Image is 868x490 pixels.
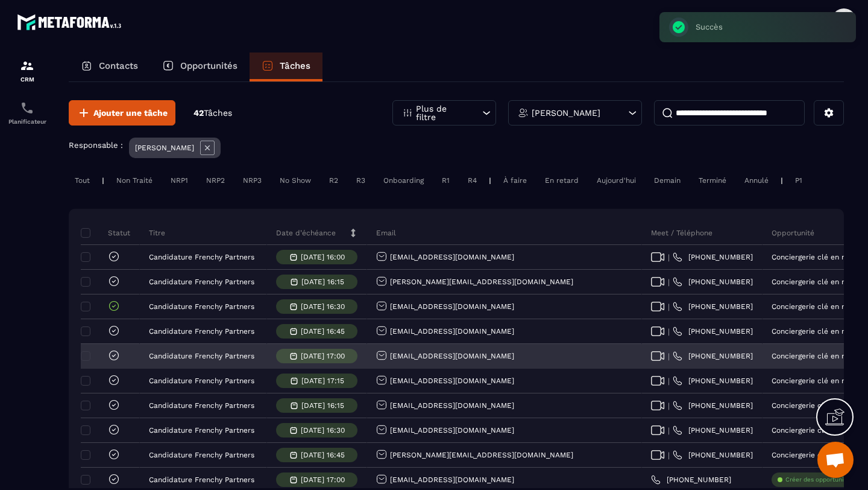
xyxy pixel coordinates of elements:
p: [DATE] 17:15 [301,377,344,385]
span: | [668,302,670,311]
p: Conciergerie clé en main [772,426,858,434]
a: [PHONE_NUMBER] [673,401,753,410]
div: Onboarding [377,173,430,188]
p: Candidature Frenchy Partners [149,451,254,459]
p: Titre [149,228,165,238]
img: scheduler [20,101,34,115]
div: Non Traité [110,173,159,188]
div: NRP1 [165,173,194,188]
p: Conciergerie clé en main [772,352,858,360]
p: CRM [3,76,51,83]
p: Conciergerie clé en main [772,327,858,336]
p: [DATE] 16:45 [301,451,345,459]
span: | [668,278,670,287]
p: Date d’échéance [276,228,336,238]
p: Statut [84,228,130,238]
div: R2 [323,173,344,188]
p: Tâches [280,60,310,71]
div: R1 [436,173,456,188]
p: Candidature Frenchy Partners [149,426,254,434]
a: schedulerschedulerPlanificateur [3,92,51,134]
p: [DATE] 16:30 [301,426,345,434]
a: Opportunités [150,52,250,81]
p: 42 [193,107,232,119]
p: Opportunité [772,228,814,238]
img: formation [20,59,34,73]
div: Demain [648,173,687,188]
div: P1 [789,173,808,188]
p: [DATE] 17:00 [301,476,345,484]
p: Candidature Frenchy Partners [149,302,254,311]
p: [DATE] 16:15 [301,278,344,286]
p: Contacts [99,60,138,71]
p: Conciergerie clé en main [772,401,858,410]
a: [PHONE_NUMBER] [673,302,753,311]
p: Candidature Frenchy Partners [149,253,254,261]
div: Ouvrir le chat [817,442,854,478]
p: Opportunités [180,60,237,71]
a: Contacts [69,52,150,81]
a: [PHONE_NUMBER] [673,326,753,336]
p: Candidature Frenchy Partners [149,476,254,484]
p: Conciergerie clé en main [772,451,858,459]
p: [PERSON_NAME] [532,109,600,117]
p: Candidature Frenchy Partners [149,401,254,410]
a: [PHONE_NUMBER] [673,252,753,262]
p: | [781,176,783,185]
p: | [489,176,491,185]
a: [PHONE_NUMBER] [673,376,753,386]
span: Ajouter une tâche [93,107,168,119]
span: Tâches [204,108,232,118]
div: En retard [539,173,585,188]
p: Email [376,228,396,238]
button: Ajouter une tâche [69,100,175,126]
p: [DATE] 16:15 [301,401,344,410]
div: Aujourd'hui [591,173,642,188]
img: logo [17,11,125,33]
a: [PHONE_NUMBER] [651,475,731,485]
p: Candidature Frenchy Partners [149,327,254,336]
a: [PHONE_NUMBER] [673,425,753,435]
p: Conciergerie clé en main [772,377,858,385]
div: R3 [350,173,371,188]
span: | [668,401,670,410]
p: | [102,176,104,185]
p: Conciergerie clé en main [772,278,858,286]
span: | [668,352,670,361]
p: Planificateur [3,118,51,125]
p: Candidature Frenchy Partners [149,377,254,385]
p: [PERSON_NAME] [135,144,194,152]
p: Créer des opportunités [785,476,853,484]
div: Annulé [738,173,775,188]
p: Conciergerie clé en main [772,302,858,311]
span: | [668,253,670,262]
p: [DATE] 16:45 [301,327,345,336]
span: | [668,426,670,435]
div: Terminé [693,173,732,188]
p: [DATE] 16:00 [301,253,345,261]
span: | [668,377,670,386]
p: Plus de filtre [416,104,469,121]
div: No Show [274,173,317,188]
p: [DATE] 17:00 [301,352,345,360]
p: Conciergerie clé en main [772,253,858,261]
span: | [668,327,670,336]
div: Tout [69,173,96,188]
div: À faire [497,173,533,188]
div: NRP3 [237,173,268,188]
a: [PHONE_NUMBER] [673,351,753,361]
p: Meet / Téléphone [651,228,712,238]
a: formationformationCRM [3,49,51,92]
p: Candidature Frenchy Partners [149,352,254,360]
a: [PHONE_NUMBER] [673,450,753,460]
p: Candidature Frenchy Partners [149,278,254,286]
p: Responsable : [69,141,123,150]
span: | [668,451,670,460]
a: [PHONE_NUMBER] [673,277,753,287]
p: [DATE] 16:30 [301,302,345,311]
div: NRP2 [200,173,231,188]
a: Tâches [250,52,322,81]
div: R4 [462,173,483,188]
